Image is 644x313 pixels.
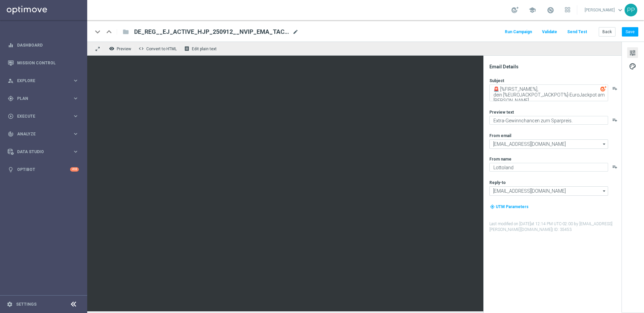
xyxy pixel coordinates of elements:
[616,6,624,14] span: keyboard_arrow_down
[8,167,14,173] i: lightbulb
[72,148,79,155] i: keyboard_arrow_right
[566,27,588,37] button: Send Test
[8,149,72,155] div: Data Studio
[72,131,79,137] i: keyboard_arrow_right
[489,180,506,185] label: Reply-to
[8,113,72,119] div: Execute
[192,47,217,51] span: Edit plain text
[8,113,14,119] i: play_circle_outline
[117,47,131,51] span: Preview
[601,140,608,148] i: arrow_drop_down
[7,114,79,119] button: play_circle_outline Execute keyboard_arrow_right
[7,60,79,66] button: Mission Control
[17,114,72,118] span: Execute
[600,86,606,92] img: optiGenie.svg
[8,96,72,102] div: Plan
[542,29,557,34] span: Validate
[134,28,290,36] span: DE_REG__EJ_ACTIVE_HJP_250912__NVIP_EMA_TAC_LT(1)
[504,27,533,37] button: Run Campaign
[8,96,14,102] i: gps_fixed
[184,46,190,51] i: receipt
[17,150,72,154] span: Data Studio
[8,131,14,137] i: track_changes
[627,61,638,71] button: palette
[612,86,618,91] button: playlist_add
[70,167,79,172] div: +10
[17,36,79,54] a: Dashboard
[601,187,608,195] i: arrow_drop_down
[8,78,14,84] i: person_search
[139,46,144,51] span: code
[489,156,512,162] label: From name
[552,227,572,232] span: | ID: 35453
[541,27,558,37] button: Validate
[7,43,79,48] button: equalizer Dashboard
[8,36,79,54] div: Dashboard
[109,46,114,51] i: remove_red_eye
[17,132,72,136] span: Analyze
[72,95,79,102] i: keyboard_arrow_right
[7,96,79,101] button: gps_fixed Plan keyboard_arrow_right
[627,47,638,58] button: tune
[612,117,618,123] button: playlist_add
[107,44,134,53] button: remove_red_eye Preview
[584,5,625,15] a: [PERSON_NAME]keyboard_arrow_down
[17,161,70,178] a: Optibot
[72,77,79,84] i: keyboard_arrow_right
[292,29,299,35] span: mode_edit
[8,78,72,84] div: Explore
[622,27,638,37] button: Save
[612,164,618,170] button: playlist_add
[146,47,177,51] span: Convert to HTML
[489,110,514,115] label: Preview text
[137,44,180,53] button: code Convert to HTML
[629,62,636,71] span: palette
[489,133,511,138] label: From email
[7,131,79,137] button: track_changes Analyze keyboard_arrow_right
[7,149,79,154] button: Data Studio keyboard_arrow_right
[8,161,79,178] div: Optibot
[489,203,529,210] button: my_location UTM Parameters
[7,78,79,83] button: person_search Explore keyboard_arrow_right
[8,54,79,72] div: Mission Control
[489,78,504,83] label: Subject
[8,131,72,137] div: Analyze
[7,301,13,307] i: settings
[496,204,529,209] span: UTM Parameters
[17,54,79,72] a: Mission Control
[489,221,621,233] label: Last modified on [DATE] at 12:14 PM UTC-02:00 by [EMAIL_ADDRESS][PERSON_NAME][DOMAIN_NAME]
[489,64,621,70] div: Email Details
[599,27,615,37] button: Back
[7,167,79,172] button: lightbulb Optibot +10
[16,302,37,306] a: Settings
[17,97,72,101] span: Plan
[182,44,220,53] button: receipt Edit plain text
[625,4,637,16] div: PP
[629,49,636,57] span: tune
[490,204,495,209] i: my_location
[17,79,72,83] span: Explore
[8,42,14,48] i: equalizer
[489,139,608,149] input: Select
[72,113,79,119] i: keyboard_arrow_right
[529,6,536,14] span: school
[489,186,608,196] input: Select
